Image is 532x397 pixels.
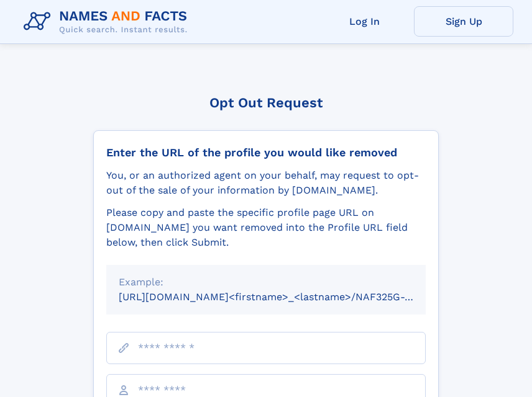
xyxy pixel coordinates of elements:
div: Please copy and paste the specific profile page URL on [DOMAIN_NAME] you want removed into the Pr... [106,205,426,250]
div: Example: [119,275,413,290]
small: [URL][DOMAIN_NAME]<firstname>_<lastname>/NAF325G-xxxxxxxx [119,291,449,303]
div: Opt Out Request [93,95,439,110]
a: Sign Up [414,6,513,37]
img: Logo Names and Facts [19,5,198,38]
div: You, or an authorized agent on your behalf, may request to opt-out of the sale of your informatio... [106,168,426,198]
div: Enter the URL of the profile you would like removed [106,146,426,159]
a: Log In [314,6,414,37]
